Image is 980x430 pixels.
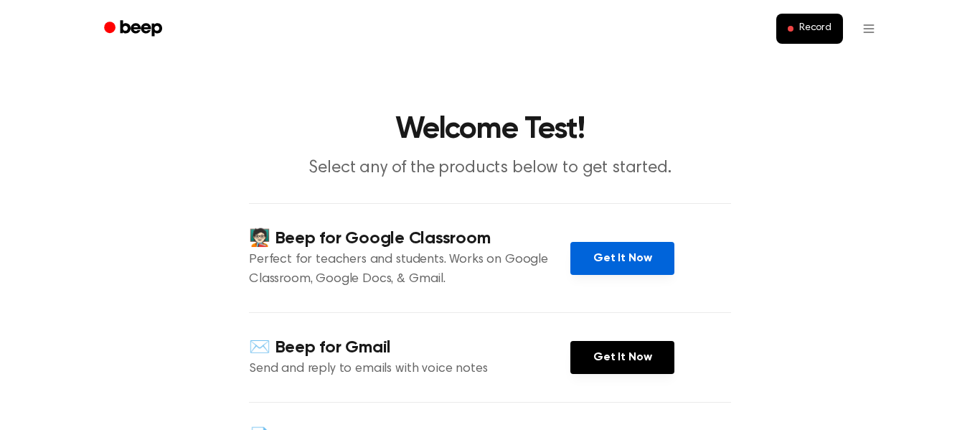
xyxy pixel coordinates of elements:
[123,115,857,145] h1: Welcome Test!
[570,341,674,374] a: Get It Now
[852,11,886,46] button: Open menu
[249,251,570,289] p: Perfect for teachers and students. Works on Google Classroom, Google Docs, & Gmail.
[249,227,570,251] h4: 🧑🏻‍🏫 Beep for Google Classroom
[776,14,843,44] button: Record
[249,336,570,360] h4: ✉️ Beep for Gmail
[799,22,831,35] span: Record
[94,15,175,43] a: Beep
[215,156,765,180] p: Select any of the products below to get started.
[570,242,674,275] a: Get It Now
[249,360,570,379] p: Send and reply to emails with voice notes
